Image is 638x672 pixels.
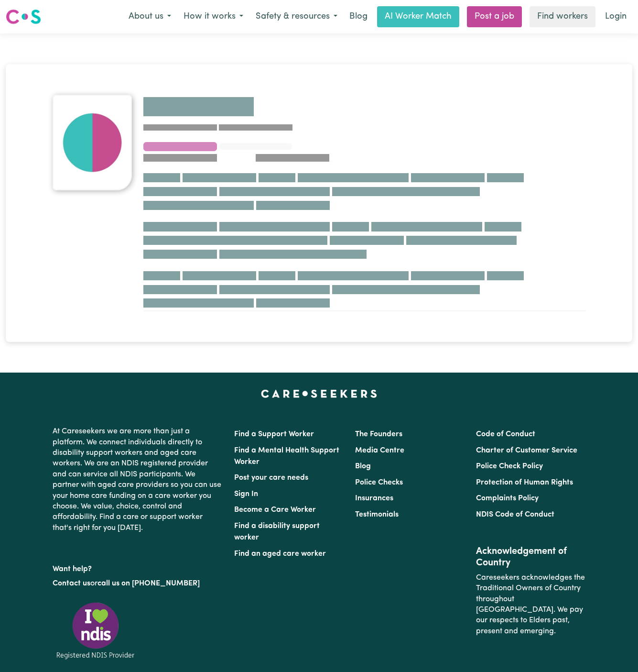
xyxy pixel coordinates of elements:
[530,6,595,27] a: Find workers
[355,463,371,470] a: Blog
[234,550,326,558] a: Find an aged care worker
[599,6,632,27] a: Login
[53,560,223,574] p: Want help?
[53,422,223,537] p: At Careseekers we are more than just a platform. We connect individuals directly to disability su...
[467,6,522,27] a: Post a job
[234,447,339,466] a: Find a Mental Health Support Worker
[476,447,577,454] a: Charter of Customer Service
[249,7,344,27] button: Safety & resources
[6,6,41,28] a: Careseekers logo
[476,463,543,470] a: Police Check Policy
[53,580,90,587] a: Contact us
[476,546,585,569] h2: Acknowledgement of Country
[355,495,393,502] a: Insurances
[476,495,539,502] a: Complaints Policy
[261,390,377,397] a: Careseekers home page
[355,479,403,486] a: Police Checks
[122,7,177,27] button: About us
[97,580,200,587] a: call us on [PHONE_NUMBER]
[476,569,585,640] p: Careseekers acknowledges the Traditional Owners of Country throughout [GEOGRAPHIC_DATA]. We pay o...
[344,6,373,27] a: Blog
[377,6,459,27] a: AI Worker Match
[234,506,316,514] a: Become a Care Worker
[234,522,320,541] a: Find a disability support worker
[177,7,249,27] button: How it works
[234,490,258,498] a: Sign In
[53,601,139,661] img: Registered NDIS provider
[234,474,308,482] a: Post your care needs
[476,479,573,486] a: Protection of Human Rights
[6,8,41,25] img: Careseekers logo
[234,430,314,438] a: Find a Support Worker
[355,447,404,454] a: Media Centre
[355,430,402,438] a: The Founders
[53,574,223,593] p: or
[355,511,399,518] a: Testimonials
[476,430,535,438] a: Code of Conduct
[476,511,554,518] a: NDIS Code of Conduct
